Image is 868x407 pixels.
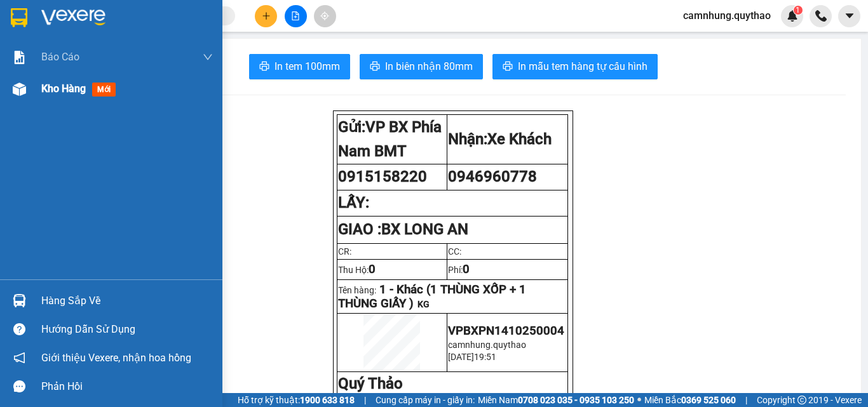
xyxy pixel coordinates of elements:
button: printerIn biên nhận 80mm [360,54,483,79]
span: 0 [463,262,470,276]
span: printer [370,61,380,73]
div: Phản hồi [41,377,213,396]
button: caret-down [838,5,860,27]
sup: 1 [794,6,803,15]
span: 19:51 [474,352,496,362]
strong: GIAO : [338,220,468,238]
span: down [203,52,213,62]
span: printer [503,61,513,73]
span: camnhung.quythao [673,8,781,23]
span: environment [6,84,15,93]
button: printerIn tem 100mm [249,54,350,79]
span: BX LONG AN [381,220,468,238]
span: In tem 100mm [275,58,340,74]
span: Giới thiệu Vexere, nhận hoa hồng [41,350,191,366]
span: 0915158220 [338,168,427,185]
span: ⚪️ [637,397,641,403]
span: Miền Nam [478,393,634,407]
span: camnhung.quythao [448,340,526,350]
span: Kho hàng [41,83,86,95]
span: printer [259,61,269,73]
strong: Gửi: [338,118,442,160]
td: CR: [337,243,447,259]
strong: Quý Thảo [338,375,403,392]
span: KG [417,299,430,309]
strong: LẤY: [338,194,369,211]
span: file-add [291,11,300,20]
strong: 0708 023 035 - 0935 103 250 [518,395,634,405]
span: 1 [796,6,800,15]
span: In biên nhận 80mm [385,58,473,74]
span: caret-down [844,10,855,22]
span: | [364,393,366,407]
strong: 1900 633 818 [300,395,355,405]
td: Thu Hộ: [337,259,447,279]
span: Miền Bắc [644,393,736,407]
p: Tên hàng: [338,283,567,310]
span: Hỗ trợ kỹ thuật: [238,393,355,407]
button: aim [314,5,336,27]
img: icon-new-feature [787,10,798,22]
span: | [745,393,747,407]
span: plus [262,11,271,20]
li: Quý Thảo [6,6,184,30]
img: warehouse-icon [13,83,26,96]
span: 0946960778 [448,168,537,185]
span: In mẫu tem hàng tự cấu hình [518,58,648,74]
span: Báo cáo [41,49,79,65]
img: phone-icon [815,10,827,22]
strong: Nhận: [448,130,552,148]
span: mới [92,83,116,97]
img: warehouse-icon [13,294,26,307]
li: VP VP BX Phía Nam BMT [6,54,88,82]
td: CC: [447,243,568,259]
strong: 0369 525 060 [681,395,736,405]
div: Hướng dẫn sử dụng [41,320,213,339]
button: printerIn mẫu tem hàng tự cấu hình [492,54,658,79]
span: question-circle [13,323,25,335]
span: message [13,380,25,392]
span: Cung cấp máy in - giấy in: [376,393,475,407]
span: VPBXPN1410250004 [448,324,564,338]
img: logo-vxr [11,8,27,27]
div: Hàng sắp về [41,291,213,310]
span: notification [13,352,25,364]
img: solution-icon [13,51,26,64]
li: VP Xe Khách [88,54,169,68]
span: 0 [369,262,376,276]
button: file-add [285,5,307,27]
td: Phí: [447,259,568,279]
button: plus [255,5,277,27]
span: VP BX Phía Nam BMT [338,118,442,160]
span: aim [320,11,329,20]
span: copyright [797,396,806,404]
span: 1 - Khác (1 THÙNG XỐP + 1 THÙNG GIẤY ) [338,283,526,310]
span: Xe Khách [487,130,552,148]
span: [DATE] [448,352,474,362]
